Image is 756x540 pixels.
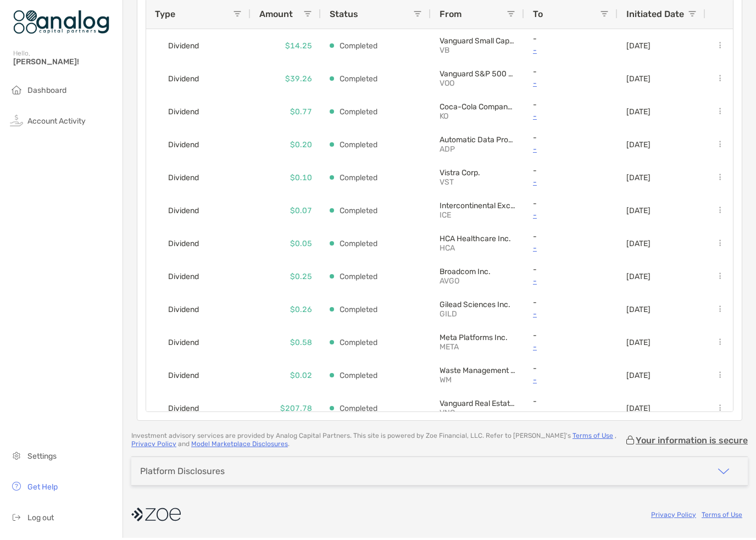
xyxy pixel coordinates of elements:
a: Model Marketplace Disclosures [191,442,288,450]
span: To [533,11,543,21]
p: - [533,366,609,375]
a: - [533,309,609,323]
p: [DATE] [626,373,651,382]
p: - [533,408,609,422]
p: [DATE] [626,175,651,185]
span: Initiated Date [626,11,684,21]
p: $207.78 [280,404,312,417]
p: $0.02 [290,371,312,385]
p: Automatic Data Processing Inc. [440,137,515,147]
p: - [533,333,609,342]
p: $0.58 [290,338,312,352]
p: - [533,168,609,177]
p: Completed [340,74,377,88]
p: AVGO [440,279,515,288]
span: Status [330,11,358,21]
p: Completed [340,272,377,286]
p: - [533,36,609,46]
p: Completed [340,107,377,121]
p: [DATE] [626,208,651,218]
p: - [533,300,609,309]
p: WM [440,377,515,387]
p: ICE [440,213,515,222]
p: VST [440,180,515,189]
a: - [533,375,609,389]
p: Completed [340,173,377,187]
p: [DATE] [626,76,651,86]
p: $0.25 [290,272,312,286]
p: - [533,201,609,210]
p: Completed [340,305,377,319]
a: Privacy Policy [651,513,696,521]
a: - [533,144,609,158]
p: - [533,243,609,257]
a: - [533,79,609,92]
p: - [533,234,609,243]
span: Dividend [168,204,199,222]
p: Coca-Cola Company (The) [440,104,515,114]
a: - [533,112,609,125]
p: $0.20 [290,140,312,154]
p: [DATE] [626,274,651,283]
span: [PERSON_NAME]! [13,59,116,69]
p: HCA [440,246,515,255]
a: - [533,210,609,224]
p: [DATE] [626,109,651,119]
span: Log out [27,515,54,525]
span: Dividend [168,270,199,288]
span: From [440,11,462,21]
span: Dividend [168,303,199,321]
p: Completed [340,206,377,220]
span: Dividend [168,138,199,156]
p: $0.05 [290,239,312,253]
p: Completed [340,404,377,417]
img: household icon [10,85,23,98]
img: settings icon [10,451,23,464]
span: Settings [27,454,57,463]
p: Completed [340,371,377,385]
p: [DATE] [626,340,651,349]
p: Investment advisory services are provided by Analog Capital Partners . This site is powered by Zo... [131,434,625,450]
p: Meta Platforms Inc. [440,335,515,344]
img: logout icon [10,513,23,526]
span: Amount [259,11,293,21]
p: VOO [440,81,515,90]
a: - [533,342,609,356]
span: Get Help [27,485,58,494]
a: - [533,177,609,191]
p: $0.10 [290,173,312,187]
a: Terms of Use [572,434,613,442]
p: $39.26 [285,74,312,88]
span: Dividend [168,171,199,189]
p: VB [440,48,515,57]
span: Dividend [168,369,199,387]
p: $0.26 [290,305,312,319]
p: [DATE] [626,406,651,415]
p: - [533,399,609,408]
p: Vanguard S&P 500 ETF [440,71,515,81]
p: Waste Management Inc. [440,368,515,377]
p: [DATE] [626,241,651,250]
p: Vanguard Real Estate Index Fund ETF [440,401,515,410]
p: $0.07 [290,206,312,220]
p: Completed [340,140,377,154]
span: Dividend [168,402,199,420]
p: [DATE] [626,43,651,53]
span: Account Activity [27,119,86,128]
p: KO [440,114,515,123]
p: - [533,69,609,79]
a: Privacy Policy [131,442,176,450]
span: Dividend [168,237,199,255]
a: Terms of Use [702,513,742,521]
p: GILD [440,311,515,321]
p: Vistra Corp. [440,170,515,180]
span: Dividend [168,105,199,123]
p: Completed [340,338,377,352]
img: get-help icon [10,482,23,495]
p: HCA Healthcare Inc. [440,236,515,246]
p: Gilead Sciences Inc. [440,302,515,311]
p: $14.25 [285,41,312,55]
p: - [533,276,609,290]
